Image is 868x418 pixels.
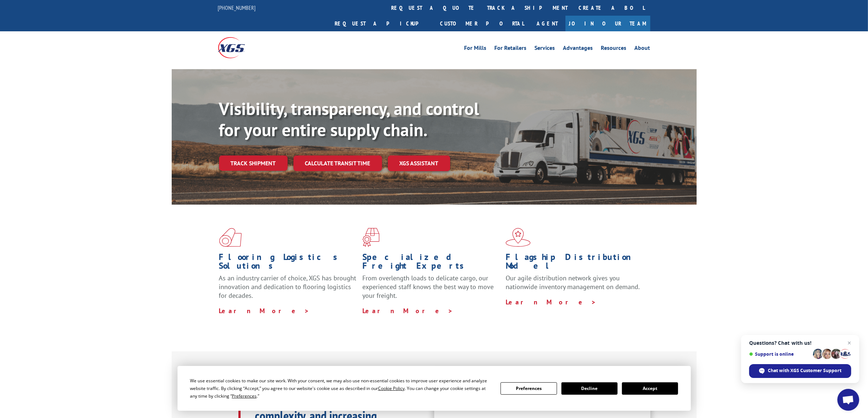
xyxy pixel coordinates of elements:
[219,228,242,247] img: xgs-icon-total-supply-chain-intelligence-red
[749,351,810,357] span: Support is online
[506,253,643,274] h1: Flagship Distribution Model
[749,340,851,346] span: Questions? Chat with us!
[232,393,257,399] span: Preferences
[622,382,678,395] button: Accept
[219,274,357,300] span: As an industry carrier of choice, XGS has brought innovation and dedication to flooring logistics...
[362,253,500,274] h1: Specialized Freight Experts
[362,228,379,247] img: xgs-icon-focused-on-flooring-red
[219,97,479,141] b: Visibility, transparency, and control for your entire supply chain.
[219,307,310,315] a: Learn More >
[219,155,288,171] a: Track shipment
[378,385,405,391] span: Cookie Policy
[749,364,851,378] div: Chat with XGS Customer Support
[506,274,640,291] span: Our agile distribution network gives you nationwide inventory management on demand.
[563,45,593,53] a: Advantages
[219,253,357,274] h1: Flooring Logistics Solutions
[330,16,435,31] a: Request a pickup
[635,45,650,53] a: About
[362,307,453,315] a: Learn More >
[293,155,382,171] a: Calculate transit time
[506,228,531,247] img: xgs-icon-flagship-distribution-model-red
[362,274,500,306] p: From overlength loads to delicate cargo, our experienced staff knows the best way to move your fr...
[768,367,842,374] span: Chat with XGS Customer Support
[495,45,527,53] a: For Retailers
[464,45,487,53] a: For Mills
[837,389,859,411] div: Open chat
[435,16,530,31] a: Customer Portal
[506,298,596,306] a: Learn More >
[218,4,256,11] a: [PHONE_NUMBER]
[535,45,555,53] a: Services
[565,16,650,31] a: Join Our Team
[501,382,557,395] button: Preferences
[530,16,565,31] a: Agent
[845,339,854,347] span: Close chat
[190,377,492,400] div: We use essential cookies to make our site work. With your consent, we may also use non-essential ...
[178,366,691,411] div: Cookie Consent Prompt
[388,155,450,171] a: XGS ASSISTANT
[561,382,618,395] button: Decline
[601,45,627,53] a: Resources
